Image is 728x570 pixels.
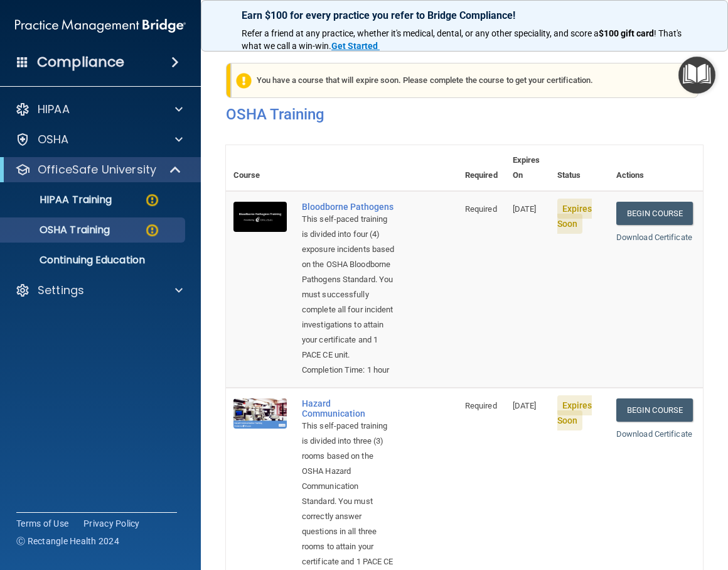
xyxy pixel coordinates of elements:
p: HIPAA [38,102,70,117]
h4: OSHA Training [226,106,703,123]
span: Required [465,401,497,410]
th: Required [458,145,505,191]
p: Earn $100 for every practice you refer to Bridge Compliance! [242,9,687,21]
img: warning-circle.0cc9ac19.png [144,192,160,208]
span: ! That's what we call a win-win. [242,28,683,51]
th: Status [550,145,609,191]
p: HIPAA Training [8,194,112,206]
p: Settings [38,283,84,298]
h4: Compliance [37,53,124,71]
p: Continuing Education [8,254,179,266]
a: Terms of Use [16,517,68,530]
a: Get Started [331,41,380,51]
a: Hazard Communication [302,398,395,419]
span: Expires Soon [557,395,592,430]
p: OSHA Training [8,224,110,236]
button: Open Resource Center [678,57,715,94]
a: Download Certificate [616,233,692,242]
span: [DATE] [513,401,537,410]
span: Required [465,204,497,214]
a: Begin Course [616,398,693,422]
a: OSHA [15,132,183,147]
strong: Get Started [331,41,378,51]
div: You have a course that will expire soon. Please complete the course to get your certification. [231,63,699,98]
a: Bloodborne Pathogens [302,202,395,212]
a: Settings [15,283,183,298]
span: Ⓒ Rectangle Health 2024 [16,535,119,547]
img: exclamation-circle-solid-warning.7ed2984d.png [236,73,252,89]
span: [DATE] [513,204,537,214]
strong: $100 gift card [599,28,654,38]
div: This self-paced training is divided into four (4) exposure incidents based on the OSHA Bloodborne... [302,212,395,363]
img: warning-circle.0cc9ac19.png [144,222,160,238]
span: Refer a friend at any practice, whether it's medical, dental, or any other speciality, and score a [242,28,599,38]
img: PMB logo [15,13,186,38]
th: Actions [609,145,703,191]
a: Begin Course [616,202,693,225]
span: Expires Soon [557,199,592,234]
a: HIPAA [15,102,183,117]
p: OfficeSafe University [38,162,156,177]
a: OfficeSafe University [15,162,182,177]
th: Course [226,145,294,191]
div: Completion Time: 1 hour [302,363,395,378]
th: Expires On [505,145,550,191]
a: Privacy Policy [83,517,140,530]
a: Download Certificate [616,429,692,439]
p: OSHA [38,132,69,147]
